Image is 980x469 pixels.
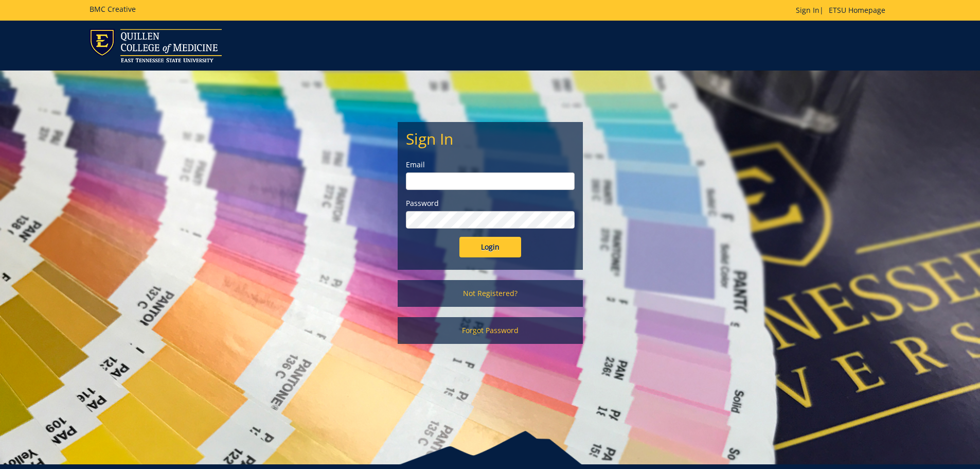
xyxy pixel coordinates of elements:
a: Forgot Password [398,317,583,344]
label: Password [406,198,575,209]
h2: Sign In [406,130,575,147]
a: ETSU Homepage [824,5,890,15]
a: Sign In [796,5,819,15]
input: Login [459,237,521,257]
p: | [796,5,890,15]
label: Email [406,160,575,170]
h5: BMC Creative [90,5,136,13]
a: Not Registered? [398,280,583,307]
img: ETSU logo [90,29,222,62]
